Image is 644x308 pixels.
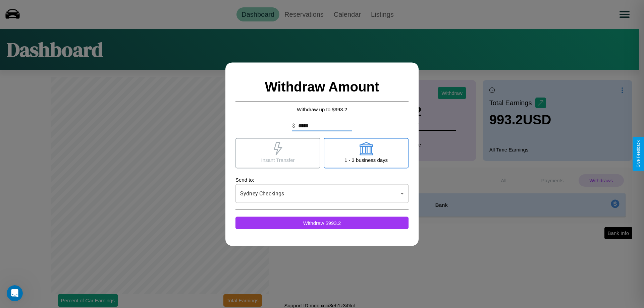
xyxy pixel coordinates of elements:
[235,217,409,229] button: Withdraw $993.2
[292,122,295,130] p: $
[7,285,23,301] iframe: Intercom live chat
[636,140,641,168] div: Give Feedback
[235,184,409,203] div: Sydney Checkings
[235,175,409,184] p: Send to:
[261,155,294,164] p: Insant Transfer
[235,105,409,114] p: Withdraw up to $ 993.2
[235,72,409,101] h2: Withdraw Amount
[344,155,388,164] p: 1 - 3 business days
